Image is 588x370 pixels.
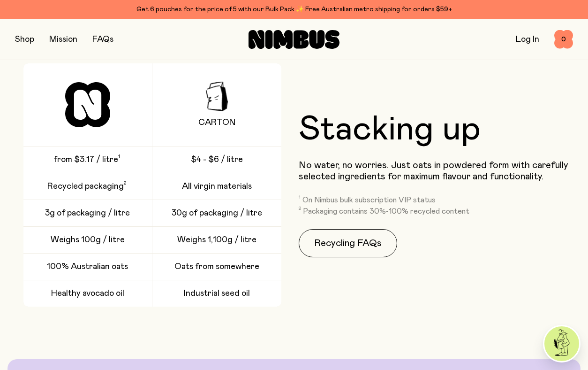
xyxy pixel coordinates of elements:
a: Mission [49,35,77,44]
span: $4 - $6 / litre [191,154,243,165]
span: Industrial seed oil [184,288,250,299]
span: 3g of packaging / litre [45,208,130,219]
p: No water, no worries. Just oats in powdered form with carefully selected ingredients for maximum ... [299,160,569,182]
span: Weighs 1,100g / litre [177,234,256,246]
div: Get 6 pouches for the price of 5 with our Bulk Pack ✨ Free Australian metro shipping for orders $59+ [15,4,573,15]
span: Healthy avocado oil [51,288,124,299]
h2: Stacking up [299,113,481,146]
a: FAQs [92,35,113,44]
img: agent [544,326,579,361]
span: Oats from somewhere [174,261,259,272]
a: Recycling FAQs [299,229,397,257]
span: Carton [198,117,235,128]
span: Weighs 100g / litre [51,234,125,246]
p: Packaging contains 30%-100% recycled content [303,207,469,216]
button: 0 [554,30,573,49]
span: from $3.17 / litre [53,154,118,165]
p: On Nimbus bulk subscription VIP status [302,195,436,205]
a: Log In [516,35,539,44]
span: 30g of packaging / litre [172,208,262,219]
span: Recycled packaging [47,181,124,192]
span: 100% Australian oats [47,261,128,272]
span: All virgin materials [182,181,252,192]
